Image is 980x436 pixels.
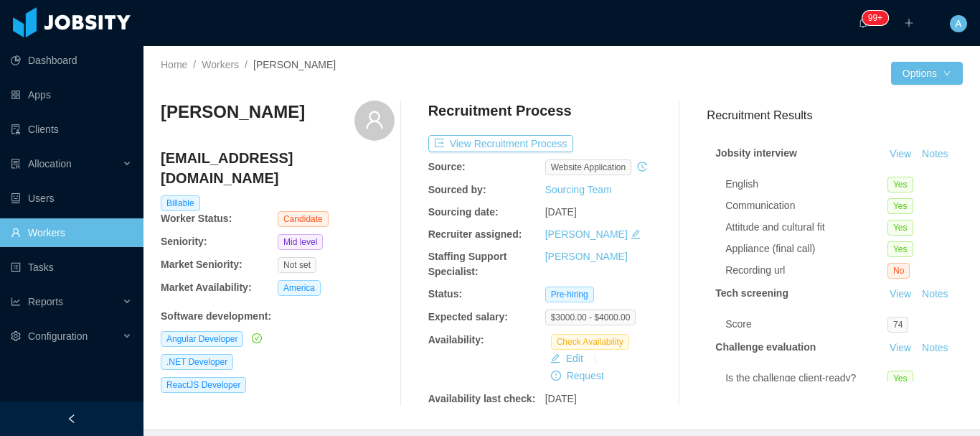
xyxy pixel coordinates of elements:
b: Availability: [428,334,484,345]
button: icon: exportView Recruitment Process [428,135,573,152]
button: Notes [916,340,954,357]
h4: [EMAIL_ADDRESS][DOMAIN_NAME] [161,148,395,188]
a: icon: userWorkers [11,218,132,247]
strong: Challenge evaluation [715,341,816,353]
button: icon: editEdit [545,350,589,367]
button: icon: exclamation-circleRequest [545,367,610,384]
sup: 159 [862,11,888,25]
a: icon: auditClients [11,115,132,144]
span: $3000.00 - $4000.00 [545,310,636,325]
span: Yes [887,241,913,257]
a: icon: robotUsers [11,184,132,213]
a: View [885,288,916,300]
span: Yes [887,198,913,214]
div: Is the challenge client-ready? [725,371,887,386]
i: icon: check-circle [252,333,262,343]
span: Candidate [278,211,329,227]
b: Software development : [161,310,271,322]
span: America [278,280,321,296]
span: Billable [161,195,200,211]
span: No [887,263,910,279]
h3: Recruitment Results [707,106,963,124]
a: icon: appstoreApps [11,80,132,109]
b: Status: [428,288,462,300]
a: Home [161,59,187,70]
span: [DATE] [545,393,577,404]
span: Configuration [28,330,88,342]
span: Yes [887,371,913,386]
span: Pre-hiring [545,287,594,302]
span: Yes [887,177,913,193]
button: Optionsicon: down [891,62,963,85]
a: icon: profileTasks [11,253,132,282]
b: Availability last check: [428,393,536,404]
b: Market Availability: [161,282,252,293]
b: Sourced by: [428,184,486,195]
a: View [885,342,916,353]
div: English [725,177,887,192]
b: Expected salary: [428,311,508,323]
b: Seniority: [161,236,207,247]
a: Workers [202,59,239,70]
span: / [245,59,248,70]
a: icon: check-circle [249,333,262,344]
span: ReactJS Developer [161,377,246,393]
div: Appliance (final call) [725,241,887,256]
div: Attitude and cultural fit [725,220,887,235]
div: Recording url [725,263,887,278]
span: Allocation [28,158,72,170]
span: .NET Developer [161,354,233,370]
a: [PERSON_NAME] [545,228,628,240]
i: icon: user [364,110,385,130]
b: Worker Status: [161,213,232,224]
i: icon: setting [11,331,21,341]
i: icon: bell [858,18,868,28]
strong: Tech screening [715,287,788,299]
span: / [193,59,196,70]
i: icon: line-chart [11,297,21,307]
b: Sourcing date: [428,206,499,218]
a: Sourcing Team [545,184,612,195]
span: website application [545,159,632,175]
i: icon: solution [11,159,21,169]
a: icon: exportView Recruitment Process [428,138,573,149]
div: Communication [725,198,887,213]
strong: Jobsity interview [715,147,797,159]
b: Source: [428,161,466,172]
button: Notes [916,286,954,303]
b: Staffing Support Specialist: [428,251,507,277]
a: View [885,148,916,159]
b: Recruiter assigned: [428,228,522,240]
span: Yes [887,220,913,236]
h4: Recruitment Process [428,101,572,121]
i: icon: edit [631,229,641,239]
span: Angular Developer [161,331,243,347]
span: Not set [278,257,316,273]
span: 74 [887,317,908,333]
span: Mid level [278,234,323,250]
span: Reports [28,296,63,307]
div: Score [725,317,887,332]
button: Notes [916,146,954,163]
span: [DATE] [545,206,577,218]
span: A [955,15,961,32]
a: icon: pie-chartDashboard [11,46,132,75]
i: icon: plus [904,18,914,28]
a: [PERSON_NAME] [545,251,628,262]
b: Market Seniority: [161,259,242,270]
i: icon: history [637,162,647,172]
h3: [PERSON_NAME] [161,101,305,124]
span: [PERSON_NAME] [253,59,336,70]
